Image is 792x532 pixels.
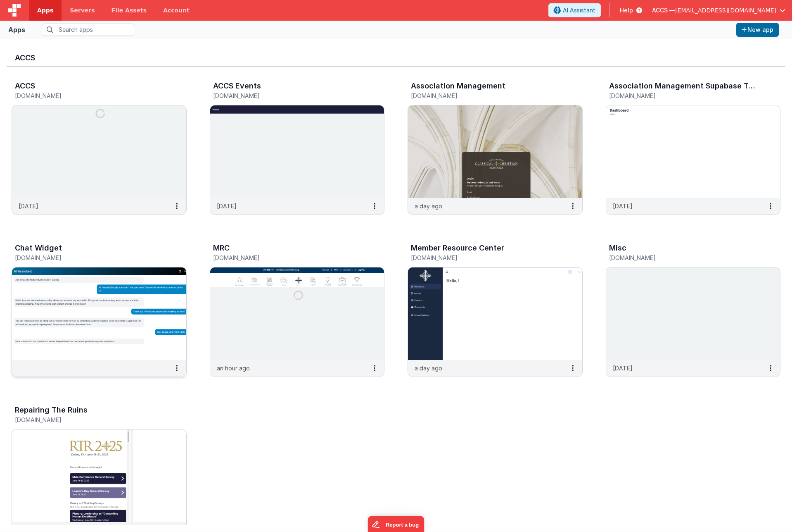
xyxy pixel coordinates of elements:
h5: [DOMAIN_NAME] [213,93,364,99]
h3: Association Management Supabase Test [609,82,758,90]
h3: Repairing The Ruins [15,406,88,414]
h5: [DOMAIN_NAME] [609,93,760,99]
span: Apps [37,6,53,14]
h5: [DOMAIN_NAME] [411,255,562,261]
span: AI Assistant [563,6,595,14]
h3: ACCS [15,82,35,90]
p: an hour ago [217,364,250,372]
span: Help [620,6,633,14]
h3: ACCS Events [213,82,261,90]
button: AI Assistant [548,3,601,17]
h3: ACCS [15,54,777,62]
p: [DATE] [217,202,237,210]
p: [DATE] [19,202,38,210]
h5: [DOMAIN_NAME] [213,255,364,261]
h3: Member Resource Center [411,244,504,252]
h3: Misc [609,244,626,252]
h3: Association Management [411,82,505,90]
p: [DATE] [613,202,633,210]
button: New app [736,23,779,37]
p: a day ago [415,364,442,372]
p: a day ago [415,202,442,210]
span: ACCS — [652,6,675,14]
h5: [DOMAIN_NAME] [609,255,760,261]
button: ACCS — [EMAIL_ADDRESS][DOMAIN_NAME] [652,6,785,14]
span: File Assets [111,6,147,14]
h3: Chat Widget [15,244,62,252]
span: Servers [70,6,95,14]
h5: [DOMAIN_NAME] [15,417,166,423]
div: Apps [8,25,25,35]
span: [EMAIL_ADDRESS][DOMAIN_NAME] [675,6,776,14]
p: [DATE] [613,364,633,372]
h5: [DOMAIN_NAME] [411,93,562,99]
input: Search apps [42,24,134,36]
h3: MRC [213,244,230,252]
h5: [DOMAIN_NAME] [15,93,166,99]
h5: [DOMAIN_NAME] [15,255,166,261]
